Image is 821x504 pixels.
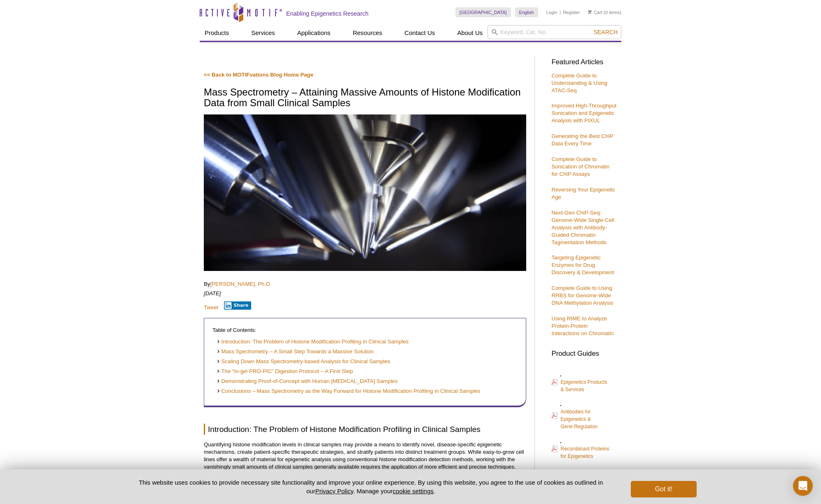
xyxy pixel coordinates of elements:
a: Login [546,9,557,15]
a: English [515,7,538,17]
a: Complete Guide to Sonication of Chromatin for ChIP Assays [551,156,609,177]
a: Applications [292,25,336,41]
a: Contact Us [399,25,440,41]
a: Generating the Best ChIP Data Every Time [551,133,613,147]
a: << Back to MOTIFvations Blog Home Page [204,72,313,78]
a: Tweet [204,304,218,310]
a: Epigenetics Products& Services [551,370,607,394]
h2: Enabling Epigenetics Research [286,10,369,17]
a: Scaling Down Mass Spectrometry-based Analysis for Clinical Samples [217,358,390,366]
a: Complete Guide to Understanding & Using ATAC-Seq [551,72,607,93]
em: [DATE] [204,290,221,296]
li: (0 items) [588,7,621,17]
p: By [204,280,526,288]
h3: Featured Articles [551,59,617,66]
a: Register [563,9,580,15]
h2: Introduction: The Problem of Histone Modification Profiling in Clinical Samples [204,424,526,435]
a: Next-Gen ChIP-Seq: Genome-Wide Single-Cell Analysis with Antibody-Guided Chromatin Tagmentation M... [551,210,614,245]
input: Keyword, Cat. No. [487,25,621,39]
a: Complete Guide to Using RRBS for Genome-Wide DNA Methylation Analysis [551,285,613,306]
img: Mass Spectrometry blog [204,114,526,271]
p: Table of Contents: [212,327,518,334]
h1: Mass Spectrometry – Attaining Massive Amounts of Histone Modification Data from Small Clinical Sa... [204,87,526,110]
a: Using RIME to Analyze Protein-Protein Interactions on Chromatin [551,315,613,336]
div: Open Intercom Messenger [793,476,813,496]
span: Antibodies for Epigenetics & Gene Regulation [560,409,597,429]
span: Search [594,29,618,35]
img: Your Cart [588,10,592,14]
a: Services [246,25,280,41]
button: Share [224,301,252,310]
a: Recombinant Proteinsfor Epigenetics [551,437,609,461]
span: Recombinant Proteins for Epigenetics [560,446,609,459]
button: cookie settings [393,488,434,495]
a: The “In-gel PRO-PIC” Digestion Protocol – A First Step [217,368,353,376]
a: Custom Services [551,467,598,483]
a: Reversing Your Epigenetic Age [551,187,615,200]
a: Demonstrating Proof-of-Concept with Human [MEDICAL_DATA] Samples [217,378,398,385]
a: Products [200,25,234,41]
a: Mass Spectrometry – A Small Step Towards a Massive Solution [217,348,373,356]
a: Targeting Epigenetic Enzymes for Drug Discovery & Development [551,254,614,275]
a: Antibodies forEpigenetics &Gene Regulation [551,400,597,431]
img: Epi_brochure_140604_cover_web_70x200 [560,376,561,376]
span: Epigenetics Products & Services [560,379,607,392]
a: Cart [588,9,602,15]
a: [PERSON_NAME], Ph.D. [210,281,271,287]
li: | [560,7,561,17]
img: Abs_epi_2015_cover_web_70x200 [560,405,561,406]
a: Introduction: The Problem of Histone Modification Profiling in Clinical Samples [217,338,408,346]
button: Got it! [631,481,697,497]
a: Conclusions – Mass Spectrometry as the Way Forward for Histone Modification Profiling in Clinical... [217,387,480,395]
button: Search [591,28,620,36]
a: Improved High-Throughput Sonication and Epigenetic Analysis with PIXUL [551,103,616,124]
a: [GEOGRAPHIC_DATA] [455,7,511,17]
a: Privacy Policy [315,488,353,495]
p: This website uses cookies to provide necessary site functionality and improve your online experie... [124,478,617,495]
a: About Us [452,25,488,41]
p: Quantifying histone modification levels in clinical samples may provide a means to identify novel... [204,441,526,500]
h3: Product Guides [551,345,617,357]
a: Resources [348,25,387,41]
